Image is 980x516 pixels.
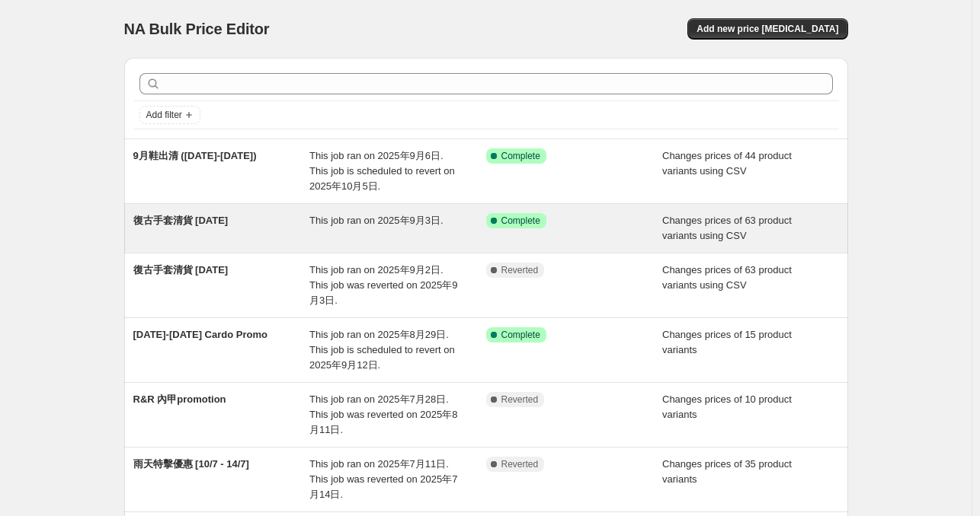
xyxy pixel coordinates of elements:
span: Add filter [146,109,182,121]
span: R&R 內甲promotion [133,393,226,405]
span: Add new price [MEDICAL_DATA] [697,23,838,35]
span: [DATE]-[DATE] Cardo Promo [133,329,267,340]
span: Reverted [501,393,539,406]
span: Changes prices of 15 product variants [662,329,792,355]
span: NA Bulk Price Editor [124,21,270,37]
span: Complete [501,150,540,162]
span: Complete [501,215,540,227]
span: This job ran on 2025年9月2日. This job was reverted on 2025年9月3日. [309,264,457,306]
span: Changes prices of 35 product variants [662,458,792,485]
button: Add filter [139,106,200,124]
span: Complete [501,329,540,341]
span: This job ran on 2025年7月28日. This job was reverted on 2025年8月11日. [309,393,457,435]
span: 9月鞋出清 ([DATE]-[DATE]) [133,150,257,161]
span: This job ran on 2025年9月3日. [309,215,444,226]
span: Reverted [501,264,539,276]
span: This job ran on 2025年9月6日. This job is scheduled to revert on 2025年10月5日. [309,150,455,192]
span: Changes prices of 63 product variants using CSV [662,264,792,291]
span: 復古手套清貨 [DATE] [133,215,229,226]
button: Add new price [MEDICAL_DATA] [687,18,847,40]
span: 復古手套清貨 [DATE] [133,264,229,276]
span: This job ran on 2025年8月29日. This job is scheduled to revert on 2025年9月12日. [309,329,455,371]
span: Reverted [501,458,539,470]
span: Changes prices of 63 product variants using CSV [662,215,792,241]
span: Changes prices of 44 product variants using CSV [662,150,792,177]
span: Changes prices of 10 product variants [662,393,792,420]
span: This job ran on 2025年7月11日. This job was reverted on 2025年7月14日. [309,458,457,500]
span: 雨天特擊優惠 [10/7 - 14/7] [133,458,249,470]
